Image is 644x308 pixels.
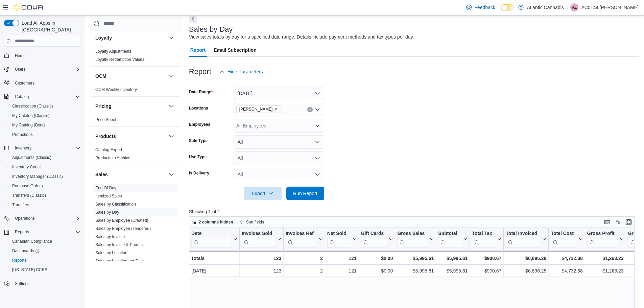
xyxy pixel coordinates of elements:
[242,254,281,262] div: 123
[167,34,175,42] button: Loyalty
[327,230,351,247] div: Net Sold
[191,230,232,247] div: Date
[199,219,233,225] span: 2 columns hidden
[7,172,83,181] button: Inventory Manager (Classic)
[506,230,541,237] div: Total Invoiced
[189,68,211,76] h3: Report
[1,92,83,101] button: Catalog
[7,256,83,265] button: Reports
[95,87,137,92] a: OCM Weekly Inventory
[90,47,181,66] div: Loyalty
[587,230,618,237] div: Gross Profit
[7,162,83,172] button: Inventory Count
[14,4,44,11] img: Cova
[9,191,49,199] a: Transfers (Classic)
[191,254,237,262] div: Totals
[95,133,116,140] h3: Products
[9,182,80,190] span: Purchase Orders
[570,3,578,11] div: AC0144 Lawrenson Dennis
[236,105,281,113] span: Bay Roberts
[551,230,582,247] button: Total Cost
[95,133,166,140] button: Products
[95,193,122,199] span: Itemized Sales
[15,216,35,221] span: Operations
[572,3,577,11] span: AL
[228,68,263,75] span: Hide Parameters
[12,267,47,273] span: [US_STATE] CCRS
[95,147,122,152] span: Catalog Export
[9,266,50,274] a: [US_STATE] CCRS
[293,190,317,197] span: Run Report
[12,65,80,73] span: Users
[1,78,83,88] button: Customers
[95,57,144,62] a: Loyalty Redemption Values
[12,258,26,263] span: Reports
[12,51,80,60] span: Home
[9,172,80,181] span: Inventory Manager (Classic)
[397,267,434,275] div: $5,995.61
[12,228,80,236] span: Reports
[217,65,266,78] button: Hide Parameters
[551,254,582,262] div: $4,732.38
[327,254,356,262] div: 121
[12,122,45,128] span: My Catalog (Beta)
[12,239,52,244] span: Canadian Compliance
[7,181,83,191] button: Purchase Orders
[95,226,151,231] a: Sales by Employee (Tendered)
[95,194,122,198] a: Itemized Sales
[472,230,496,237] div: Total Tax
[167,132,175,140] button: Products
[12,214,38,222] button: Operations
[90,184,181,300] div: Sales
[361,254,393,262] div: $0.00
[191,230,232,237] div: Date
[567,3,568,11] p: |
[244,187,282,200] button: Export
[286,267,323,275] div: 2
[614,218,622,226] button: Display options
[7,120,83,130] button: My Catalog (Beta)
[19,20,80,33] span: Load All Apps in [GEOGRAPHIC_DATA]
[7,153,83,162] button: Adjustments (Classic)
[9,201,32,209] a: Transfers
[12,193,46,198] span: Transfers (Classic)
[361,267,393,275] div: $0.00
[361,230,393,247] button: Gift Cards
[9,237,80,245] span: Canadian Compliance
[603,218,611,226] button: Keyboard shortcuts
[15,67,25,72] span: Users
[242,230,276,247] div: Invoices Sold
[95,73,166,79] button: OCM
[237,218,267,226] button: Sort fields
[9,237,55,245] a: Canadian Compliance
[7,111,83,120] button: My Catalog (Classic)
[95,34,166,41] button: Loyalty
[95,226,151,231] span: Sales by Employee (Tendered)
[587,230,618,247] div: Gross Profit
[90,86,181,96] div: OCM
[189,138,208,143] label: Sale Type
[9,153,54,162] a: Adjustments (Classic)
[527,3,564,11] p: Atlantic Cannabis
[7,200,83,210] button: Transfers
[438,230,462,247] div: Subtotal
[167,170,175,179] button: Sales
[95,250,127,256] span: Sales by Location
[12,132,33,137] span: Promotions
[95,155,130,161] span: Products to Archive
[12,93,80,101] span: Catalog
[246,219,264,225] span: Sort fields
[625,218,633,226] button: Enter fullscreen
[95,259,143,263] a: Sales by Location per Day
[95,117,116,122] a: Price Sheet
[12,144,34,152] button: Inventory
[12,280,32,288] a: Settings
[9,102,80,110] span: Classification (Classic)
[95,147,122,152] a: Catalog Export
[12,164,41,170] span: Inventory Count
[438,230,462,237] div: Subtotal
[12,144,80,152] span: Inventory
[95,49,132,54] span: Loyalty Adjustments
[95,185,116,191] span: End Of Day
[361,230,387,237] div: Gift Cards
